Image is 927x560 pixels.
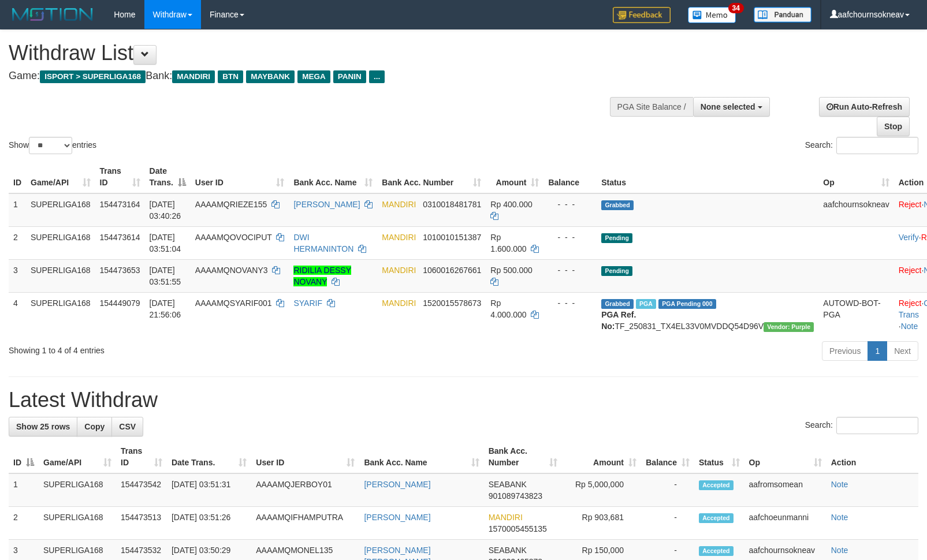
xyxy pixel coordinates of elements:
[9,417,77,436] a: Show 25 rows
[819,97,910,117] a: Run Auto-Refresh
[377,160,486,193] th: Bank Acc. Number: activate to sort column ascending
[693,97,770,117] button: None selected
[548,232,592,243] div: - - -
[489,513,523,522] span: MANDIRI
[728,3,744,13] span: 34
[9,292,26,337] td: 4
[744,473,827,507] td: aafromsomean
[601,299,634,309] span: Grabbed
[359,440,483,473] th: Bank Acc. Name: activate to sort column ascending
[701,102,755,111] span: None selected
[9,137,96,154] label: Show entries
[100,200,140,209] span: 154473164
[901,322,918,331] a: Note
[9,6,96,23] img: MOTION_logo.png
[744,440,827,473] th: Op: activate to sort column ascending
[877,117,910,136] a: Stop
[333,70,366,83] span: PANIN
[601,200,634,210] span: Grabbed
[150,200,181,221] span: [DATE] 03:40:26
[293,266,351,286] a: RIDILIA DESSY NOVANY
[818,292,894,337] td: AUTOWD-BOT-PGA
[39,440,116,473] th: Game/API: activate to sort column ascending
[601,233,632,243] span: Pending
[9,507,39,540] td: 2
[145,160,191,193] th: Date Trans.: activate to sort column descending
[77,417,112,436] a: Copy
[899,233,919,242] a: Verify
[613,7,671,23] img: Feedback.jpg
[26,292,95,337] td: SUPERLIGA168
[116,440,167,473] th: Trans ID: activate to sort column ascending
[100,266,140,275] span: 154473653
[610,97,693,117] div: PGA Site Balance /
[562,507,641,540] td: Rp 903,681
[150,233,181,253] span: [DATE] 03:51:04
[40,70,146,83] span: ISPORT > SUPERLIGA168
[744,507,827,540] td: aafchoeunmanni
[764,322,814,332] span: Vendor URL: https://trx4.1velocity.biz
[119,422,136,431] span: CSV
[100,298,140,308] span: 154449079
[899,266,922,275] a: Reject
[293,233,353,253] a: DWI HERMANINTON
[423,200,481,209] span: Copy 0310018481781 to clipboard
[29,137,72,154] select: Showentries
[191,160,289,193] th: User ID: activate to sort column ascending
[597,160,818,193] th: Status
[167,440,251,473] th: Date Trans.: activate to sort column ascending
[95,160,145,193] th: Trans ID: activate to sort column ascending
[899,200,922,209] a: Reject
[484,440,563,473] th: Bank Acc. Number: activate to sort column ascending
[364,513,430,522] a: [PERSON_NAME]
[382,298,416,308] span: MANDIRI
[562,440,641,473] th: Amount: activate to sort column ascending
[489,524,547,533] span: Copy 1570005455135 to clipboard
[251,507,359,540] td: AAAAMQIFHAMPUTRA
[601,310,636,331] b: PGA Ref. No:
[167,473,251,507] td: [DATE] 03:51:31
[9,226,26,259] td: 2
[16,422,70,431] span: Show 25 rows
[641,507,694,540] td: -
[489,546,527,555] span: SEABANK
[195,298,272,308] span: AAAAMQSYARIF001
[9,259,26,292] td: 3
[548,199,592,210] div: - - -
[116,507,167,540] td: 154473513
[111,417,143,436] a: CSV
[641,473,694,507] td: -
[9,70,606,82] h4: Game: Bank:
[382,200,416,209] span: MANDIRI
[297,70,330,83] span: MEGA
[899,298,922,308] a: Reject
[39,473,116,507] td: SUPERLIGA168
[9,193,26,227] td: 1
[486,160,543,193] th: Amount: activate to sort column ascending
[150,298,181,319] span: [DATE] 21:56:06
[39,507,116,540] td: SUPERLIGA168
[9,340,378,356] div: Showing 1 to 4 of 4 entries
[868,341,887,361] a: 1
[293,200,360,209] a: [PERSON_NAME]
[423,298,481,308] span: Copy 1520015578673 to clipboard
[246,70,295,83] span: MAYBANK
[562,473,641,507] td: Rp 5,000,000
[694,440,744,473] th: Status: activate to sort column ascending
[423,233,481,242] span: Copy 1010010151387 to clipboard
[827,440,918,473] th: Action
[9,473,39,507] td: 1
[831,546,848,555] a: Note
[543,160,597,193] th: Balance
[369,70,385,83] span: ...
[831,513,848,522] a: Note
[489,491,542,501] span: Copy 901089743823 to clipboard
[84,422,105,431] span: Copy
[251,440,359,473] th: User ID: activate to sort column ascending
[490,266,532,275] span: Rp 500.000
[293,298,322,308] a: SYARIF
[754,7,811,23] img: panduan.png
[601,266,632,276] span: Pending
[195,233,272,242] span: AAAAMQOVOCIPUT
[195,200,267,209] span: AAAAMQRIEZE155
